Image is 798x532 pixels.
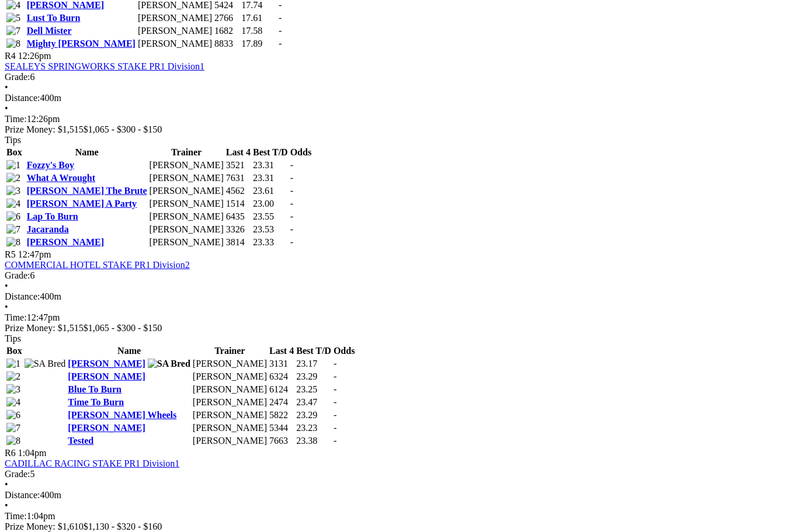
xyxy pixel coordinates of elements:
[241,12,277,24] td: 17.61
[6,13,20,23] img: 5
[290,186,293,196] span: -
[6,39,20,49] img: 8
[279,13,282,23] span: -
[269,384,294,395] td: 6124
[68,371,145,381] a: [PERSON_NAME]
[252,224,289,235] td: 23.53
[5,490,793,500] div: 400m
[5,500,8,510] span: •
[27,26,72,36] a: Dell Mister
[68,359,145,368] a: [PERSON_NAME]
[5,291,40,301] span: Distance:
[296,384,332,395] td: 23.25
[18,51,51,61] span: 12:26pm
[296,358,332,370] td: 23.17
[269,397,294,408] td: 2474
[296,397,332,408] td: 23.47
[5,448,16,458] span: R6
[27,39,136,48] a: Mighty [PERSON_NAME]
[290,237,293,247] span: -
[5,114,793,124] div: 12:26pm
[252,147,289,158] th: Best T/D
[290,211,293,221] span: -
[269,345,294,357] th: Last 4
[241,25,277,37] td: 17.58
[5,323,793,333] div: Prize Money: $1,515
[27,186,147,196] a: [PERSON_NAME] The Brute
[5,260,190,270] a: COMMERCIAL HOTEL STAKE PR1 Division2
[6,173,20,183] img: 2
[6,384,20,395] img: 3
[27,160,74,170] a: Fozzy's Boy
[27,211,78,221] a: Lap To Burn
[192,435,268,447] td: [PERSON_NAME]
[5,124,793,135] div: Prize Money: $1,515
[296,435,332,447] td: 23.38
[68,397,124,407] a: Time To Burn
[84,124,162,134] span: $1,065 - $300 - $150
[27,237,104,247] a: [PERSON_NAME]
[241,38,277,50] td: 17.89
[290,173,293,183] span: -
[214,25,240,37] td: 1682
[6,346,22,356] span: Box
[225,172,251,184] td: 7631
[225,147,251,158] th: Last 4
[6,26,20,36] img: 7
[5,51,16,61] span: R4
[137,38,213,50] td: [PERSON_NAME]
[5,521,793,532] div: Prize Money: $1,610
[5,490,40,500] span: Distance:
[5,270,793,281] div: 6
[5,135,21,145] span: Tips
[225,198,251,210] td: 1514
[5,281,8,291] span: •
[149,198,224,210] td: [PERSON_NAME]
[334,436,336,446] span: -
[214,12,240,24] td: 2766
[68,436,93,446] a: Tested
[269,358,294,370] td: 3131
[84,521,162,531] span: $1,130 - $320 - $160
[225,224,251,235] td: 3326
[137,12,213,24] td: [PERSON_NAME]
[225,159,251,171] td: 3521
[149,224,224,235] td: [PERSON_NAME]
[5,312,793,323] div: 12:47pm
[27,199,137,208] a: [PERSON_NAME] A Party
[334,423,336,433] span: -
[5,249,16,259] span: R5
[137,25,213,37] td: [PERSON_NAME]
[334,410,336,420] span: -
[6,410,20,420] img: 6
[5,511,27,521] span: Time:
[5,469,30,479] span: Grade:
[279,26,282,36] span: -
[192,345,268,357] th: Trainer
[192,422,268,434] td: [PERSON_NAME]
[149,147,224,158] th: Trainer
[27,13,81,23] a: Lust To Burn
[296,409,332,421] td: 23.29
[334,397,336,407] span: -
[252,198,289,210] td: 23.00
[252,211,289,222] td: 23.55
[214,38,240,50] td: 8833
[290,160,293,170] span: -
[6,397,20,408] img: 4
[5,302,8,312] span: •
[269,371,294,383] td: 6324
[269,422,294,434] td: 5344
[252,185,289,197] td: 23.61
[5,479,8,489] span: •
[26,147,148,158] th: Name
[6,359,20,369] img: 1
[5,114,27,124] span: Time:
[149,185,224,197] td: [PERSON_NAME]
[225,211,251,222] td: 6435
[192,371,268,383] td: [PERSON_NAME]
[6,186,20,196] img: 3
[6,147,22,157] span: Box
[6,237,20,248] img: 8
[5,270,30,280] span: Grade:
